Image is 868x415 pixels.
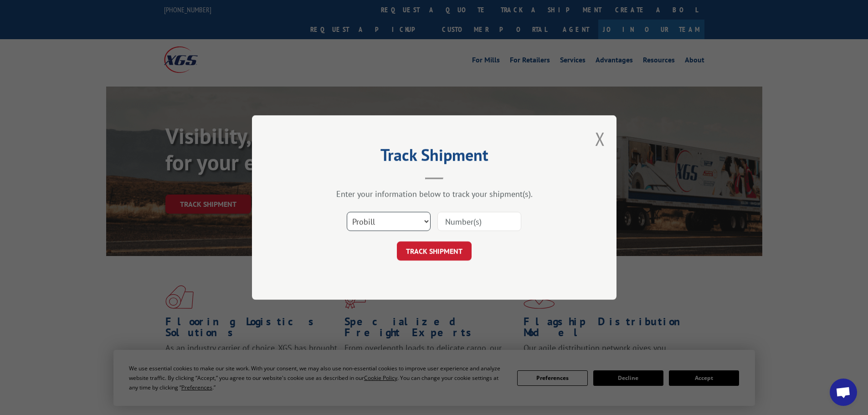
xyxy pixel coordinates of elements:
[298,189,571,199] div: Enter your information below to track your shipment(s).
[298,149,571,166] h2: Track Shipment
[397,241,472,261] button: TRACK SHIPMENT
[595,127,605,151] button: Close modal
[437,212,521,231] input: Number(s)
[830,379,857,406] div: Open chat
